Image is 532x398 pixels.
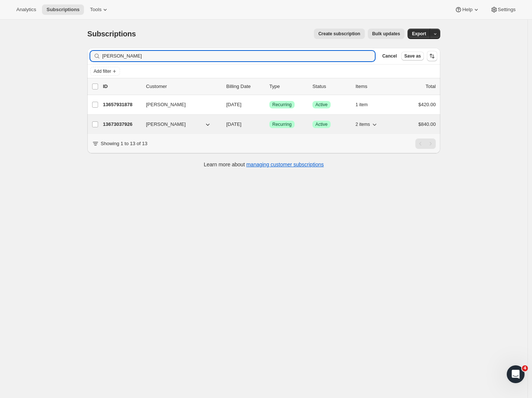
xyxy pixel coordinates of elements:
[46,7,80,13] span: Subscriptions
[415,138,436,149] nav: Pagination
[103,83,140,90] p: ID
[522,365,528,371] span: 4
[87,30,136,38] span: Subscriptions
[12,4,40,15] button: Analytics
[356,119,378,130] button: 2 items
[90,67,120,76] button: Add filter
[382,53,397,59] span: Cancel
[356,121,370,127] span: 2 items
[142,118,216,130] button: [PERSON_NAME]
[16,7,36,13] span: Analytics
[103,101,140,108] p: 13657931878
[146,121,186,128] span: [PERSON_NAME]
[42,4,84,15] button: Subscriptions
[507,365,525,383] iframe: Intercom live chat
[368,29,405,39] button: Bulk updates
[315,121,328,127] span: Active
[418,121,436,127] span: $840.00
[462,7,472,13] span: Help
[146,83,220,90] p: Customer
[379,52,400,61] button: Cancel
[246,162,324,167] a: managing customer subscriptions
[269,83,306,90] div: Type
[103,119,436,130] div: 13673037926[PERSON_NAME][DATE]SuccessRecurringSuccessActive2 items$840.00
[226,121,241,127] span: [DATE]
[450,4,484,15] button: Help
[146,101,186,108] span: [PERSON_NAME]
[103,83,436,90] div: IDCustomerBilling DateTypeStatusItemsTotal
[315,102,328,108] span: Active
[312,83,350,90] p: Status
[226,83,263,90] p: Billing Date
[94,68,111,74] span: Add filter
[103,121,140,128] p: 13673037926
[426,83,436,90] p: Total
[404,53,421,59] span: Save as
[272,102,292,108] span: Recurring
[498,7,516,13] span: Settings
[356,83,393,90] div: Items
[90,7,101,13] span: Tools
[401,52,424,61] button: Save as
[418,102,436,107] span: $420.00
[272,121,292,127] span: Recurring
[101,140,147,147] p: Showing 1 to 13 of 13
[204,161,324,168] p: Learn more about
[356,102,368,108] span: 1 item
[314,29,365,39] button: Create subscription
[318,31,360,37] span: Create subscription
[85,4,113,15] button: Tools
[103,99,436,110] div: 13657931878[PERSON_NAME][DATE]SuccessRecurringSuccessActive1 item$420.00
[412,31,426,37] span: Export
[408,29,431,39] button: Export
[486,4,520,15] button: Settings
[427,51,437,61] button: Sort the results
[226,102,241,107] span: [DATE]
[356,99,376,110] button: 1 item
[372,31,400,37] span: Bulk updates
[142,99,216,111] button: [PERSON_NAME]
[102,51,375,61] input: Filter subscribers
